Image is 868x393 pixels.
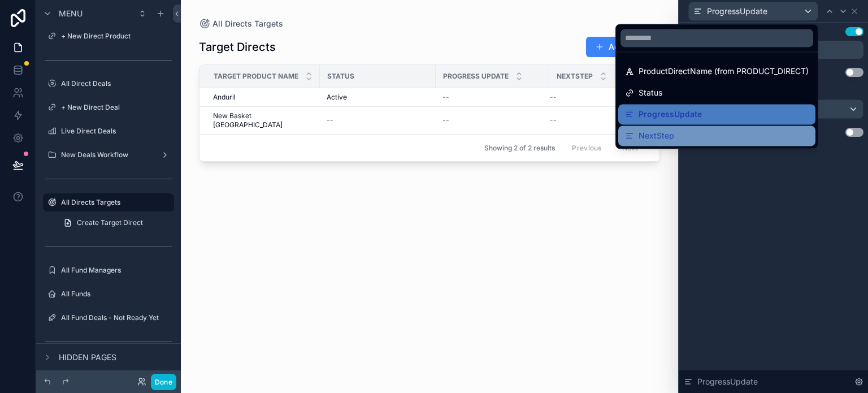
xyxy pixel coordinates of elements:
[43,146,174,164] a: New Deals Workflow
[57,214,174,232] a: Create Target Direct
[61,32,172,41] label: + New Direct Product
[43,309,174,327] a: All Fund Deals - Not Ready Yet
[61,79,172,88] label: All Direct Deals
[59,8,83,19] span: Menu
[43,285,174,303] a: All Funds
[43,98,174,116] a: + New Direct Deal
[43,261,174,279] a: All Fund Managers
[61,103,172,112] label: + New Direct Deal
[43,122,174,140] a: Live Direct Deals
[43,27,174,45] a: + New Direct Product
[61,290,172,299] label: All Funds
[639,86,662,100] span: Status
[59,352,116,363] span: Hidden pages
[61,150,156,159] label: New Deals Workflow
[639,64,809,78] span: ProductDirectName (from PRODUCT_DIRECT)
[484,144,555,153] span: Showing 2 of 2 results
[61,266,172,275] label: All Fund Managers
[327,72,354,81] span: Status
[557,72,593,81] span: NextStep
[443,72,509,81] span: Progress Update
[61,198,167,207] label: All Directs Targets
[214,72,298,81] span: Target Product Name
[61,313,172,322] label: All Fund Deals - Not Ready Yet
[151,374,176,390] button: Done
[61,127,172,136] label: Live Direct Deals
[43,75,174,93] a: All Direct Deals
[77,218,143,227] span: Create Target Direct
[639,129,674,142] span: NextStep
[43,193,174,211] a: All Directs Targets
[639,107,702,121] span: ProgressUpdate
